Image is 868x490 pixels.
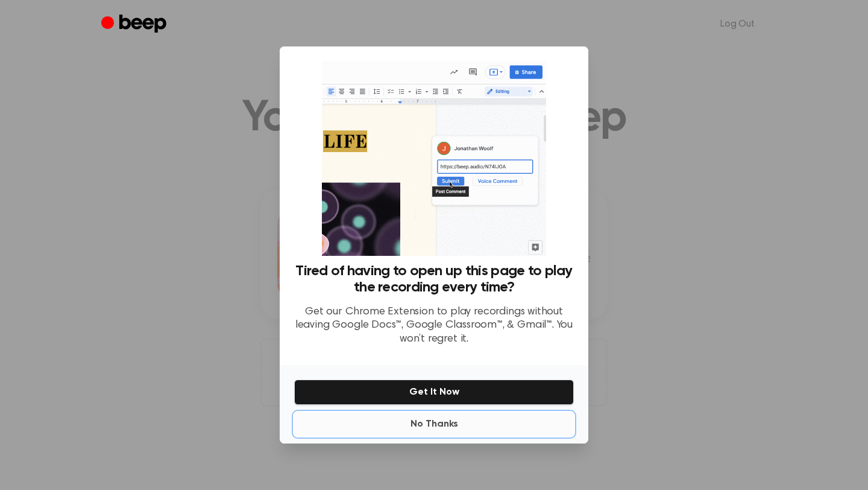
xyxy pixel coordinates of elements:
p: Get our Chrome Extension to play recordings without leaving Google Docs™, Google Classroom™, & Gm... [294,305,574,346]
h3: Tired of having to open up this page to play the recording every time? [294,263,574,296]
a: Beep [101,13,169,36]
a: Log Out [708,10,767,39]
button: Get It Now [294,380,574,405]
img: Beep extension in action [322,61,546,256]
button: No Thanks [294,412,574,436]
